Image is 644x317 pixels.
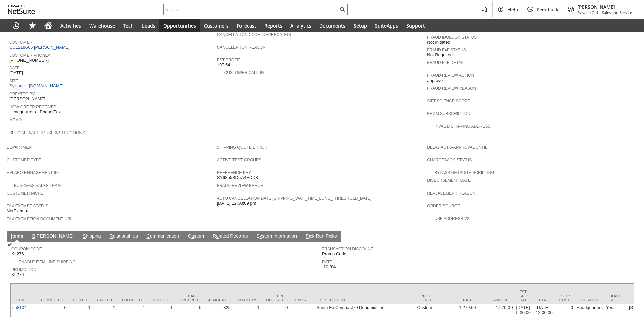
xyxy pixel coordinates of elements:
[186,233,206,240] a: Custom
[217,170,251,175] a: Reference Key
[577,4,632,10] span: [PERSON_NAME]
[483,298,509,302] div: Amount
[434,216,469,221] a: Use Address V2
[609,294,622,302] div: Down. Ship
[7,208,28,214] span: NotExempt
[7,158,41,162] a: Customer Type
[580,298,599,302] div: Location
[233,19,260,32] a: Forecast
[9,118,22,122] a: Memo
[9,130,85,135] a: Special Warehouse Instructions
[599,10,601,15] span: -
[434,124,490,129] a: Invalid Shipping Address
[19,260,76,264] a: Enable Item Line Shipping
[147,233,150,239] span: C
[224,70,264,75] a: Customer Call-in
[31,233,75,240] a: B[PERSON_NAME]
[217,58,240,62] a: Est Profit
[537,6,558,13] span: Feedback
[9,105,57,109] a: How Order Received
[110,233,113,239] span: R
[217,145,267,150] a: Shipping Quote Error
[9,92,35,96] a: Created By
[7,217,72,221] a: Tax Exemption Document URL
[322,251,346,257] span: Promo Code
[122,298,142,302] div: Fulfilled
[200,19,233,32] a: Customers
[602,10,632,15] span: Sales and Service
[44,21,52,30] svg: Home
[217,32,291,37] a: Cancellation Code (deprecated)
[306,233,309,239] span: P
[11,272,24,277] span: KL276
[427,86,476,91] a: Fraud Review Reason
[9,53,50,58] a: Customer Phone#
[12,21,20,30] svg: Recent Records
[9,83,65,88] a: Sylvane - [DOMAIN_NAME]
[237,22,256,29] span: Forecast
[520,290,529,302] div: Est. Ship Date
[427,52,453,58] span: Not Required
[421,294,436,302] div: Price Level
[427,78,443,83] span: approve
[16,298,31,302] div: Item
[97,298,112,302] div: Packed
[371,19,402,32] a: SuiteApps
[322,264,336,270] span: -10.0%
[9,58,49,63] span: [PHONE_NUMBER]
[11,267,36,272] a: Promotion
[89,22,115,29] span: Warehouse
[446,298,473,302] div: Rate
[427,204,460,208] a: Order Source
[179,294,198,302] div: Back Ordered
[163,22,196,29] span: Opportunities
[266,294,285,302] div: Pre Ordered
[216,233,219,239] span: e
[559,294,570,302] div: Ship Cost
[217,175,258,180] span: SY6855BD5A4EDD8
[32,233,35,239] span: B
[85,19,119,32] a: Warehouse
[208,298,227,302] div: Available
[255,233,299,240] a: System Information
[320,298,411,302] div: Description
[507,6,518,13] span: Help
[28,21,36,30] svg: Shortcuts
[406,22,425,29] span: Support
[9,40,32,45] a: Customer
[7,191,43,196] a: Customer Niche
[434,170,494,175] a: Bypass NetSuite Scripting
[322,260,332,264] a: Rate
[427,145,487,150] a: Delay Auto-Approval Until
[7,145,34,150] a: Department
[11,247,42,251] a: Coupon Code
[11,251,24,257] span: KL276
[9,233,25,240] a: Items
[123,22,134,29] span: Tech
[319,22,345,29] span: Documents
[427,40,450,45] span: Not Initiated
[402,19,429,32] a: Support
[152,298,169,302] div: Invoiced
[304,233,338,240] a: Pick Run Picks
[625,232,633,240] a: Unrolled view on
[577,10,598,15] span: Sylvane Old
[286,19,315,32] a: Analytics
[237,298,256,302] div: Quantity
[8,5,35,14] svg: logo
[427,73,474,78] a: Fraud Review Action
[354,22,367,29] span: Setup
[427,158,472,162] a: Chargeback Status
[217,196,372,201] a: Auto Cancellation Date (shipping_wait_time_long_threshold_date)
[427,111,470,116] a: From Subscription
[427,35,477,40] a: Fraud Idology Status
[9,109,61,115] span: Headquarters - Phone/Fax
[539,298,549,302] div: ETA
[9,45,71,50] a: CU1218666 [PERSON_NAME]
[14,183,61,188] a: Business Sales Team
[217,62,230,68] span: 197.54
[40,19,56,32] a: Home
[217,183,264,188] a: Fraud Review Error
[204,22,229,29] span: Customers
[83,233,86,239] span: S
